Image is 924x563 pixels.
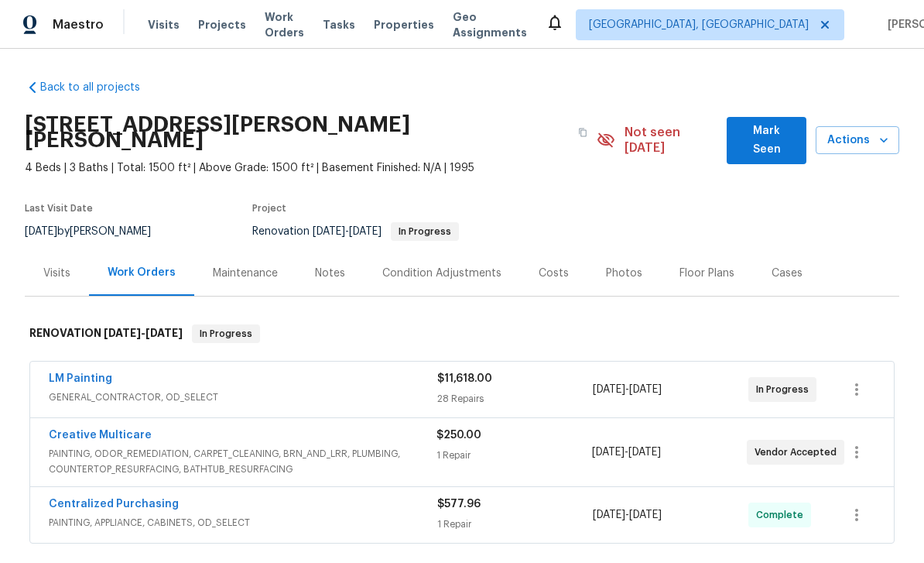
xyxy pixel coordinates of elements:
[606,266,642,281] div: Photos
[193,326,258,342] span: In Progress
[323,19,355,30] span: Tasks
[29,324,183,343] h6: RENOVATION
[349,226,382,237] span: [DATE]
[43,266,70,281] div: Visits
[213,266,278,281] div: Maintenance
[569,118,597,146] button: Copy Address
[315,266,345,281] div: Notes
[53,17,104,33] span: Maestro
[756,507,809,523] span: Complete
[49,430,152,441] a: Creative Multicare
[49,515,437,530] span: PAINTING, APPLIANCE, CABINETS, OD_SELECT
[49,373,112,384] a: LM Painting
[679,266,734,281] div: Floor Plans
[392,227,457,236] span: In Progress
[772,266,803,281] div: Cases
[145,328,183,338] span: [DATE]
[756,382,815,397] span: In Progress
[739,122,794,160] span: Mark Seen
[629,384,662,395] span: [DATE]
[816,126,899,155] button: Actions
[436,430,481,441] span: $250.00
[265,9,304,40] span: Work Orders
[453,9,527,40] span: Geo Assignments
[629,510,662,520] span: [DATE]
[592,447,625,458] span: [DATE]
[727,117,806,164] button: Mark Seen
[755,445,843,460] span: Vendor Accepted
[49,499,179,510] a: Centralized Purchasing
[25,204,93,213] span: Last Visit Date
[25,160,597,176] span: 4 Beds | 3 Baths | Total: 1500 ft² | Above Grade: 1500 ft² | Basement Finished: N/A | 1995
[25,117,569,148] h2: [STREET_ADDRESS][PERSON_NAME][PERSON_NAME]
[828,131,887,150] span: Actions
[148,17,180,33] span: Visits
[437,373,492,384] span: $11,618.00
[625,125,718,156] span: Not seen [DATE]
[25,226,57,237] span: [DATE]
[252,226,459,237] span: Renovation
[252,204,286,213] span: Project
[49,446,436,477] span: PAINTING, ODOR_REMEDIATION, CARPET_CLEANING, BRN_AND_LRR, PLUMBING, COUNTERTOP_RESURFACING, BATHT...
[539,266,569,281] div: Costs
[313,226,382,237] span: -
[108,265,176,280] div: Work Orders
[589,17,809,33] span: [GEOGRAPHIC_DATA], [GEOGRAPHIC_DATA]
[593,382,662,397] span: -
[25,80,173,95] a: Back to all projects
[25,222,169,241] div: by [PERSON_NAME]
[592,445,661,460] span: -
[437,391,593,407] div: 28 Repairs
[628,447,661,458] span: [DATE]
[593,507,662,523] span: -
[198,17,246,33] span: Projects
[437,499,481,510] span: $577.96
[104,328,141,338] span: [DATE]
[313,226,345,237] span: [DATE]
[593,510,625,520] span: [DATE]
[104,328,183,338] span: -
[593,384,625,395] span: [DATE]
[25,309,899,359] div: RENOVATION [DATE]-[DATE]In Progress
[436,448,591,463] div: 1 Repair
[382,266,501,281] div: Condition Adjustments
[374,17,434,33] span: Properties
[437,517,593,532] div: 1 Repair
[49,390,437,405] span: GENERAL_CONTRACTOR, OD_SELECT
